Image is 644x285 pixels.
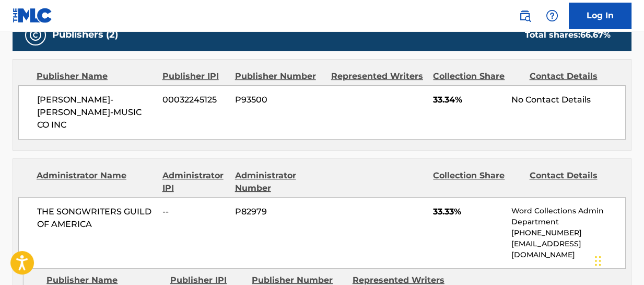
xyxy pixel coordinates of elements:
[511,227,625,238] p: [PHONE_NUMBER]
[29,29,42,41] img: Publishers
[433,206,504,218] span: 33.33%
[514,5,535,26] a: Public Search
[52,29,118,41] h5: Publishers (2)
[235,94,323,106] span: P93500
[433,94,504,106] span: 33.34%
[595,245,601,277] div: Drag
[37,94,155,131] span: [PERSON_NAME]-[PERSON_NAME]-MUSIC CO INC
[569,3,631,29] a: Log In
[530,169,618,195] div: Contact Details
[511,238,625,260] p: [EMAIL_ADDRESS][DOMAIN_NAME]
[37,70,155,83] div: Publisher Name
[331,70,425,83] div: Represented Writers
[162,94,227,106] span: 00032245125
[235,206,323,218] span: P82979
[235,169,323,195] div: Administrator Number
[592,235,644,285] iframe: Chat Widget
[13,8,53,23] img: MLC Logo
[511,94,625,106] div: No Contact Details
[546,9,558,22] img: help
[235,70,323,83] div: Publisher Number
[37,206,155,231] span: THE SONGWRITERS GUILD OF AMERICA
[162,169,227,195] div: Administrator IPI
[433,169,521,195] div: Collection Share
[511,206,625,227] p: Word Collections Admin Department
[162,70,227,83] div: Publisher IPI
[519,9,531,22] img: search
[530,70,618,83] div: Contact Details
[162,206,227,218] span: --
[37,169,155,195] div: Administrator Name
[580,30,611,40] span: 66.67 %
[525,29,611,41] div: Total shares:
[433,70,521,83] div: Collection Share
[542,5,563,26] div: Help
